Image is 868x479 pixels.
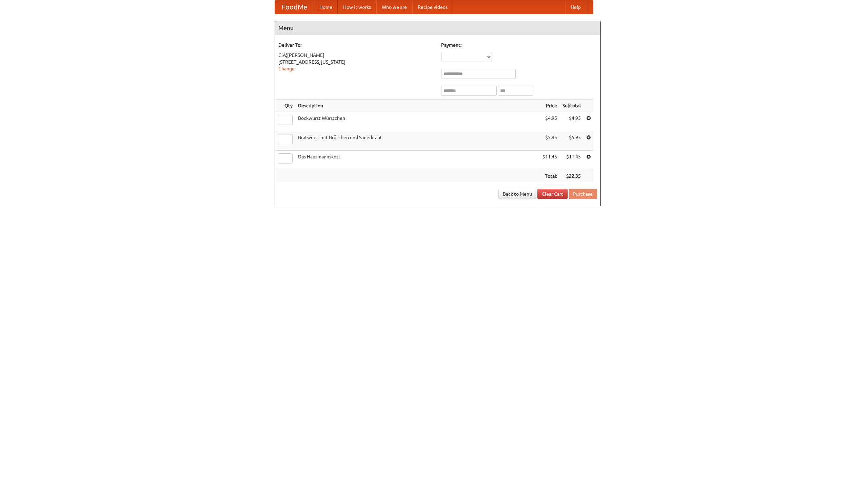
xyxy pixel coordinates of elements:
[278,59,434,65] div: [STREET_ADDRESS][US_STATE]
[295,131,540,151] td: Bratwurst mit Brötchen und Sauerkraut
[560,112,584,131] td: $4.95
[565,0,586,14] a: Help
[275,0,314,14] a: FoodMe
[275,100,295,112] th: Qty
[540,100,560,112] th: Price
[295,112,540,131] td: Bockwurst Würstchen
[540,170,560,182] th: Total:
[560,170,584,182] th: $22.35
[338,0,376,14] a: How it works
[295,151,540,170] td: Das Hausmannskost
[540,151,560,170] td: $11.45
[314,0,338,14] a: Home
[537,189,568,199] a: Clear Cart
[278,42,434,48] h5: Deliver To:
[540,131,560,151] td: $5.95
[498,189,536,199] a: Back to Menu
[412,0,453,14] a: Recipe videos
[560,151,584,170] td: $11.45
[560,131,584,151] td: $5.95
[376,0,412,14] a: Who we are
[278,52,434,59] div: GlÃ¦[PERSON_NAME]
[560,100,584,112] th: Subtotal
[295,100,540,112] th: Description
[569,189,597,199] button: Purchase
[540,112,560,131] td: $4.95
[441,42,597,48] h5: Payment:
[278,66,295,71] a: Change
[275,21,600,35] h4: Menu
